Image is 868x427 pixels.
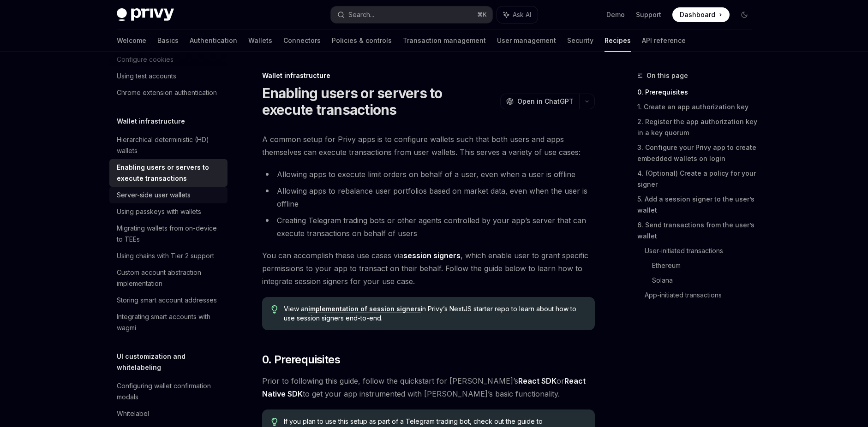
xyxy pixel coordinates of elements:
[513,10,531,19] span: Ask AI
[262,249,595,288] span: You can accomplish these use cases via , which enable user to grant specific permissions to your ...
[262,133,595,159] span: A common setup for Privy apps is to configure wallets such that both users and apps themselves ca...
[109,220,227,248] a: Migrating wallets from on-device to TEEs
[606,10,625,19] a: Demo
[403,30,486,52] a: Transaction management
[117,30,146,52] a: Welcome
[518,376,557,386] a: React SDK
[271,305,278,314] svg: Tip
[645,243,759,258] a: User-initiated transactions
[348,9,374,20] div: Search...
[190,30,237,52] a: Authentication
[637,192,759,218] a: 5. Add a session signer to the user’s wallet
[737,7,752,22] button: Toggle dark mode
[109,187,227,203] a: Server-side user wallets
[500,94,579,109] button: Open in ChatGPT
[117,223,222,245] div: Migrating wallets from on-device to TEEs
[117,295,217,306] div: Storing smart account addresses
[117,206,201,217] div: Using passkeys with wallets
[117,311,222,333] div: Integrating smart accounts with wagmi
[109,292,227,308] a: Storing smart account addresses
[637,140,759,166] a: 3. Configure your Privy app to create embedded wallets on login
[109,159,227,187] a: Enabling users or servers to execute transactions
[262,214,595,240] li: Creating Telegram trading bots or other agents controlled by your app’s server that can execute t...
[109,378,227,405] a: Configuring wallet confirmation modals
[262,352,340,367] span: 0. Prerequisites
[645,288,759,302] a: App-initiated transactions
[636,10,661,19] a: Support
[262,71,595,80] div: Wallet infrastructure
[637,100,759,114] a: 1. Create an app authorization key
[637,218,759,243] a: 6. Send transactions from the user’s wallet
[109,84,227,101] a: Chrome extension authentication
[642,30,686,52] a: API reference
[117,250,214,261] div: Using chains with Tier 2 support
[652,273,759,288] a: Solana
[117,267,222,289] div: Custom account abstraction implementation
[271,418,278,426] svg: Tip
[403,251,461,261] a: session signers
[331,6,492,23] button: Search...⌘K
[109,203,227,220] a: Using passkeys with wallets
[283,30,321,52] a: Connectors
[117,71,176,82] div: Using test accounts
[262,168,595,181] li: Allowing apps to execute limit orders on behalf of a user, even when a user is offline
[117,116,185,127] h5: Wallet infrastructure
[117,162,222,184] div: Enabling users or servers to execute transactions
[477,11,487,18] span: ⌘ K
[262,374,595,400] span: Prior to following this guide, follow the quickstart for [PERSON_NAME]’s or to get your app instr...
[637,85,759,100] a: 0. Prerequisites
[157,30,179,52] a: Basics
[109,264,227,292] a: Custom account abstraction implementation
[117,380,222,403] div: Configuring wallet confirmation modals
[109,68,227,84] a: Using test accounts
[262,184,595,210] li: Allowing apps to rebalance user portfolios based on market data, even when the user is offline
[517,97,574,106] span: Open in ChatGPT
[117,87,217,98] div: Chrome extension authentication
[117,351,227,373] h5: UI customization and whitelabeling
[497,30,556,52] a: User management
[647,70,688,81] span: On this page
[497,6,538,23] button: Ask AI
[117,408,149,419] div: Whitelabel
[652,258,759,273] a: Ethereum
[109,405,227,422] a: Whitelabel
[109,248,227,264] a: Using chains with Tier 2 support
[680,10,715,19] span: Dashboard
[262,85,497,118] h1: Enabling users or servers to execute transactions
[637,114,759,140] a: 2. Register the app authorization key in a key quorum
[637,166,759,192] a: 4. (Optional) Create a policy for your signer
[605,30,631,52] a: Recipes
[332,30,392,52] a: Policies & controls
[109,308,227,336] a: Integrating smart accounts with wagmi
[308,305,421,313] a: implementation of session signers
[109,131,227,159] a: Hierarchical deterministic (HD) wallets
[567,30,593,52] a: Security
[117,134,222,156] div: Hierarchical deterministic (HD) wallets
[284,304,585,323] span: View an in Privy’s NextJS starter repo to learn about how to use session signers end-to-end.
[117,190,191,201] div: Server-side user wallets
[672,7,730,22] a: Dashboard
[117,8,174,21] img: dark logo
[248,30,272,52] a: Wallets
